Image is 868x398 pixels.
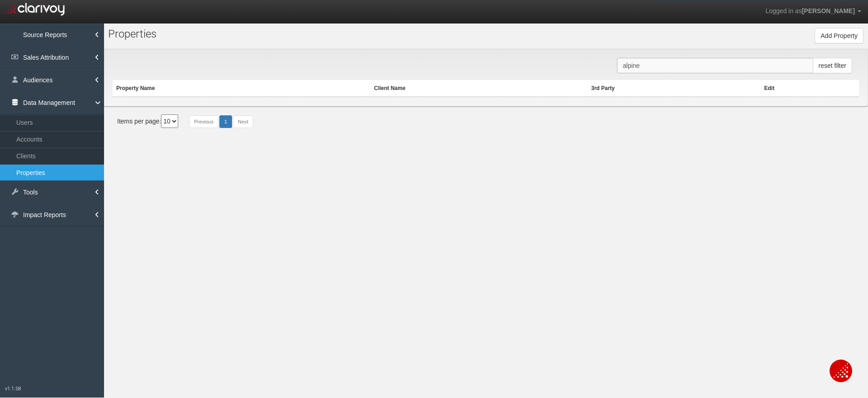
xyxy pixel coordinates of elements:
input: Search Properties [617,58,813,73]
a: Logged in as[PERSON_NAME] [759,0,868,22]
th: Edit [761,80,859,97]
a: Next [233,115,253,128]
h1: Pr perties [108,28,335,40]
div: Items per page: [117,114,178,128]
th: Property Name [113,80,370,97]
button: Add Property [815,28,863,43]
th: Client Name [370,80,588,97]
span: Logged in as [765,7,802,14]
span: [PERSON_NAME] [802,7,855,14]
th: 3rd Party [588,80,761,97]
button: reset filter [813,58,852,73]
a: 1 [219,115,232,128]
span: o [119,28,124,40]
a: Previous [189,115,218,128]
